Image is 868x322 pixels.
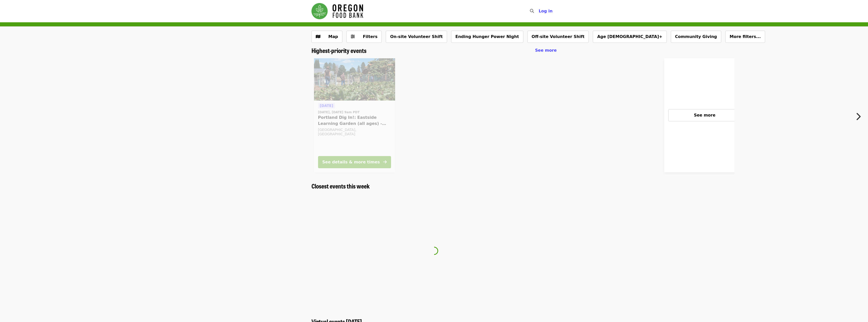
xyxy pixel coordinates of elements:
[311,3,363,19] img: Oregon Food Bank - Home
[351,34,355,39] i: sliders-h icon
[328,34,338,39] span: Map
[539,9,552,13] span: Log in
[668,109,741,121] button: See more
[322,159,380,165] div: See details & more times
[527,31,589,43] button: Off-site Volunteer Shift
[318,110,359,115] time: [DATE], [DATE] 9am PDT
[730,34,761,39] span: More filters...
[318,128,391,136] div: [GEOGRAPHIC_DATA], [GEOGRAPHIC_DATA]
[318,115,391,127] span: Portland Dig In!: Eastside Learning Garden (all ages) - Aug/Sept/Oct
[725,31,765,43] button: More filters...
[318,156,391,168] button: See details & more times
[311,46,366,55] span: Highest-priority events
[451,31,523,43] button: Ending Hunger Power Night
[311,31,342,43] button: Show map view
[856,112,861,121] i: chevron-right icon
[346,31,382,43] button: Filters (0 selected)
[316,34,320,39] i: map icon
[307,47,561,54] div: Highest-priority events
[593,31,667,43] button: Age [DEMOGRAPHIC_DATA]+
[694,113,715,118] span: See more
[383,160,386,164] i: arrow-right icon
[671,31,721,43] button: Community Giving
[311,181,370,190] span: Closest events this week
[534,6,557,16] button: Log in
[307,182,561,190] div: Closest events this week
[386,31,447,43] button: On-site Volunteer Shift
[314,58,395,101] img: Portland Dig In!: Eastside Learning Garden (all ages) - Aug/Sept/Oct organized by Oregon Food Bank
[311,47,366,54] a: Highest-priority events
[535,47,557,53] a: See more
[320,104,333,108] span: [DATE]
[363,34,378,39] span: Filters
[530,9,534,13] i: search icon
[314,58,395,172] a: See details for "Portland Dig In!: Eastside Learning Garden (all ages) - Aug/Sept/Oct"
[311,182,370,190] a: Closest events this week
[664,58,745,172] a: See more
[537,5,541,17] input: Search
[851,109,868,124] button: Next item
[535,48,557,53] span: See more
